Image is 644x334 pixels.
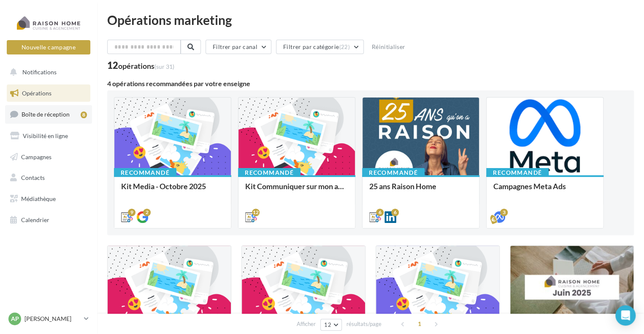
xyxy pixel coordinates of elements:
span: (22) [339,43,349,50]
a: Campagnes [5,148,92,166]
div: 4 opérations recommandées par votre enseigne [107,80,634,87]
div: 6 [376,209,384,216]
span: Contacts [21,174,45,181]
div: 2 [143,209,151,216]
span: AP [11,315,19,323]
a: Calendrier [5,211,92,229]
button: Notifications [5,63,89,81]
span: Campagnes [21,153,51,160]
span: Boîte de réception [22,111,70,118]
span: Visibilité en ligne [23,132,68,139]
div: Recommandé [238,168,300,177]
div: Kit Communiquer sur mon activité [245,182,348,199]
div: 3 [500,209,508,216]
div: Recommandé [362,168,425,177]
span: Opérations [22,90,51,97]
a: Contacts [5,169,92,187]
div: 6 [391,209,399,216]
span: (sur 31) [154,63,174,70]
button: Filtrer par canal [206,40,271,54]
span: Notifications [22,68,57,76]
button: Filtrer par catégorie(22) [276,40,364,54]
a: Médiathèque [5,190,92,208]
button: 12 [320,319,342,331]
div: opérations [118,62,174,70]
span: résultats/page [346,320,382,328]
a: Visibilité en ligne [5,127,92,145]
span: Calendrier [21,216,49,223]
div: 8 [81,111,87,118]
button: Nouvelle campagne [7,40,90,54]
span: 12 [324,321,331,328]
span: Médiathèque [21,195,56,202]
div: Recommandé [486,168,549,177]
div: Campagnes Meta Ads [493,182,596,199]
div: Opérations marketing [107,14,634,26]
a: Boîte de réception8 [5,105,92,123]
div: Open Intercom Messenger [615,305,636,326]
a: Opérations [5,84,92,102]
a: AP [PERSON_NAME] [7,311,90,327]
p: [PERSON_NAME] [24,315,81,323]
span: 1 [413,317,426,331]
div: 9 [128,209,135,216]
div: Recommandé [114,168,176,177]
div: Kit Media - Octobre 2025 [121,182,224,199]
button: Réinitialiser [368,42,409,52]
span: Afficher [297,320,316,328]
div: 12 [252,209,260,216]
div: 12 [107,61,174,70]
div: 25 ans Raison Home [369,182,472,199]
